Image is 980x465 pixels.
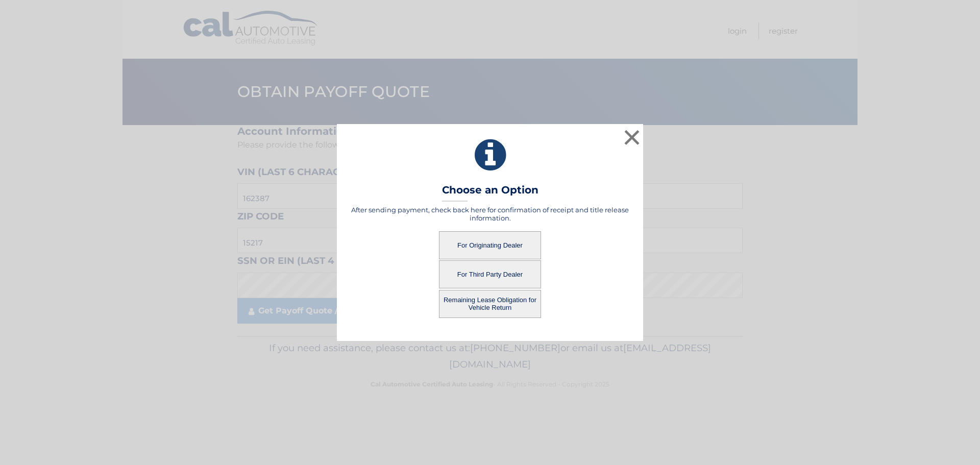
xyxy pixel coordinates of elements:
h3: Choose an Option [442,184,538,202]
button: × [622,127,642,148]
button: Remaining Lease Obligation for Vehicle Return [439,290,541,318]
h5: After sending payment, check back here for confirmation of receipt and title release information. [350,206,630,222]
button: For Third Party Dealer [439,260,541,288]
button: For Originating Dealer [439,231,541,259]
